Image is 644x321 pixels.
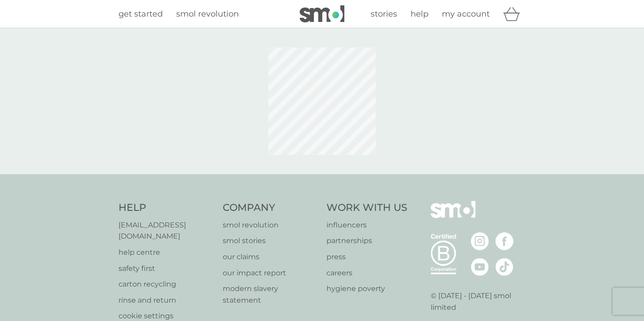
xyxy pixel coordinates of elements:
[431,201,475,231] img: smol
[471,232,489,250] img: visit the smol Instagram page
[326,219,407,231] a: influencers
[496,258,513,276] img: visit the smol Tiktok page
[223,201,318,215] h4: Company
[326,201,407,215] h4: Work With Us
[326,251,407,263] a: press
[411,8,428,21] a: help
[119,263,214,274] a: safety first
[119,9,163,19] span: get started
[442,8,490,21] a: my account
[119,247,214,258] a: help centre
[326,283,407,295] a: hygiene poverty
[119,295,214,306] a: rinse and return
[223,219,318,231] a: smol revolution
[223,235,318,247] a: smol stories
[119,219,214,242] a: [EMAIL_ADDRESS][DOMAIN_NAME]
[119,201,214,215] h4: Help
[223,283,318,306] a: modern slavery statement
[176,9,239,19] span: smol revolution
[176,8,239,21] a: smol revolution
[223,267,318,279] a: our impact report
[119,8,163,21] a: get started
[496,232,513,250] img: visit the smol Facebook page
[471,258,489,276] img: visit the smol Youtube page
[431,290,526,313] p: © [DATE] - [DATE] smol limited
[326,267,407,279] a: careers
[503,5,525,23] div: basket
[411,9,428,19] span: help
[371,9,397,19] span: stories
[442,9,490,19] span: my account
[326,235,407,247] a: partnerships
[300,5,344,22] img: smol
[119,278,214,290] a: carton recycling
[371,8,397,21] a: stories
[223,251,318,263] a: our claims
